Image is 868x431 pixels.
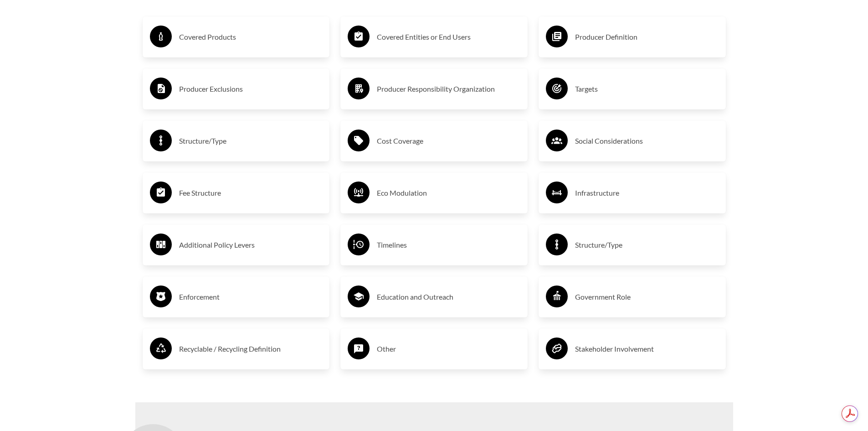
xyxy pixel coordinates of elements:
h3: Other [377,342,520,356]
h3: Fee Structure [179,186,323,200]
h3: Social Considerations [575,134,719,148]
h3: Cost Coverage [377,134,520,148]
h3: Additional Policy Levers [179,238,323,252]
h3: Education and Outreach [377,290,520,304]
h3: Infrastructure [575,186,719,200]
h3: Eco Modulation [377,186,520,200]
h3: Targets [575,82,719,96]
h3: Structure/Type [179,134,323,148]
h3: Producer Definition [575,30,719,44]
h3: Covered Products [179,30,323,44]
h3: Timelines [377,238,520,252]
h3: Recyclable / Recycling Definition [179,342,323,356]
h3: Covered Entities or End Users [377,30,520,44]
h3: Producer Exclusions [179,82,323,96]
h3: Enforcement [179,290,323,304]
h3: Producer Responsibility Organization [377,82,520,96]
h3: Stakeholder Involvement [575,342,719,356]
h3: Structure/Type [575,238,719,252]
h3: Government Role [575,290,719,304]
